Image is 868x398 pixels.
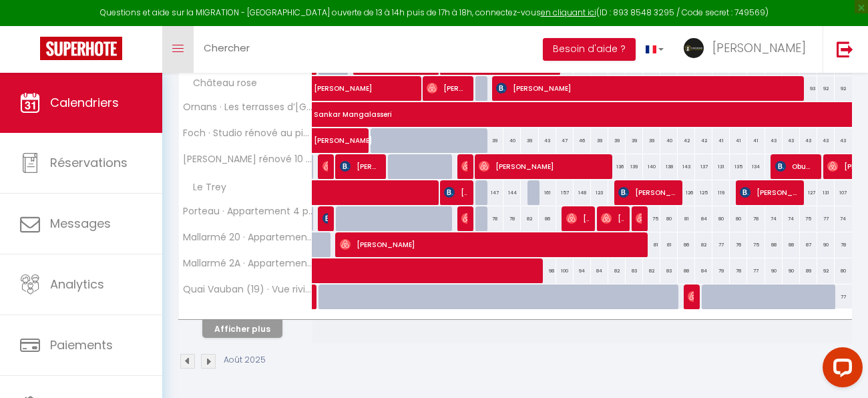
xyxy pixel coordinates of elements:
[322,206,329,231] span: [PERSON_NAME]
[340,232,641,257] span: [PERSON_NAME]
[800,180,817,205] div: 127
[800,76,817,101] div: 93
[636,206,642,231] span: [PERSON_NAME]
[835,128,852,153] div: 43
[626,154,643,179] div: 139
[660,206,678,231] div: 80
[608,128,626,153] div: 39
[783,232,800,257] div: 88
[618,180,676,205] span: [PERSON_NAME]
[747,258,765,283] div: 77
[40,37,122,60] img: Super Booking
[50,276,104,292] span: Analytics
[765,258,783,283] div: 90
[812,342,868,398] iframe: LiveChat chat widget
[496,75,797,101] span: [PERSON_NAME]
[340,154,381,179] span: [PERSON_NAME]
[591,128,608,153] div: 39
[688,284,694,309] span: [PERSON_NAME]
[660,154,678,179] div: 138
[712,206,730,231] div: 80
[181,76,260,91] span: Château rose
[427,75,467,101] span: [PERSON_NAME]
[591,180,608,205] div: 123
[800,258,817,283] div: 89
[835,180,852,205] div: 107
[747,232,765,257] div: 75
[817,180,835,205] div: 131
[660,128,678,153] div: 40
[765,128,783,153] div: 43
[503,128,521,153] div: 40
[800,206,817,231] div: 75
[765,232,783,257] div: 88
[608,154,626,179] div: 136
[307,76,324,102] a: [PERSON_NAME]
[678,154,695,179] div: 143
[307,128,324,154] a: [PERSON_NAME]
[543,38,636,61] button: Besoin d'aide ?
[181,128,314,138] span: Foch · Studio rénové au pied de la [GEOGRAPHIC_DATA]
[747,206,765,231] div: 78
[194,26,260,73] a: Chercher
[783,258,800,283] div: 90
[660,232,678,257] div: 81
[539,180,556,205] div: 161
[181,180,231,195] span: Le Trey
[643,128,660,153] div: 39
[486,128,503,153] div: 39
[835,206,852,231] div: 74
[50,94,119,111] span: Calendriers
[181,232,314,242] span: Mallarmé 20 · Appartement rénové | 3 chambres | Parking & Balcon
[678,180,695,205] div: 126
[712,128,730,153] div: 41
[730,206,747,231] div: 80
[835,76,852,101] div: 92
[695,206,712,231] div: 84
[837,41,853,57] img: logout
[479,154,606,179] span: [PERSON_NAME]
[50,337,113,353] span: Paiements
[817,258,835,283] div: 92
[695,232,712,257] div: 82
[503,206,521,231] div: 78
[740,180,798,205] span: [PERSON_NAME]
[835,232,852,257] div: 78
[712,154,730,179] div: 131
[835,258,852,283] div: 80
[556,180,574,205] div: 157
[835,284,852,309] div: 77
[684,38,704,58] img: ...
[314,121,406,146] span: [PERSON_NAME]
[678,206,695,231] div: 81
[307,284,314,310] a: [PERSON_NAME]
[307,102,324,128] a: Sankar Mangalasseri
[204,41,250,55] span: Chercher
[566,206,590,231] span: [PERSON_NAME]
[574,180,591,205] div: 148
[817,206,835,231] div: 77
[539,206,556,231] div: 86
[626,128,643,153] div: 39
[695,154,712,179] div: 137
[643,154,660,179] div: 140
[730,258,747,283] div: 78
[643,232,660,257] div: 81
[444,180,467,205] span: [PERSON_NAME]
[314,69,498,94] span: [PERSON_NAME]
[574,128,591,153] div: 46
[181,102,314,112] span: Ornans · Les terrasses d’[GEOGRAPHIC_DATA]
[224,354,266,367] p: Août 2025
[712,232,730,257] div: 77
[730,128,747,153] div: 41
[695,128,712,153] div: 42
[712,39,806,56] span: [PERSON_NAME]
[730,154,747,179] div: 135
[765,206,783,231] div: 74
[322,154,329,179] span: [PERSON_NAME]
[747,154,765,179] div: 134
[202,320,282,338] button: Afficher plus
[817,76,835,101] div: 92
[486,206,503,231] div: 78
